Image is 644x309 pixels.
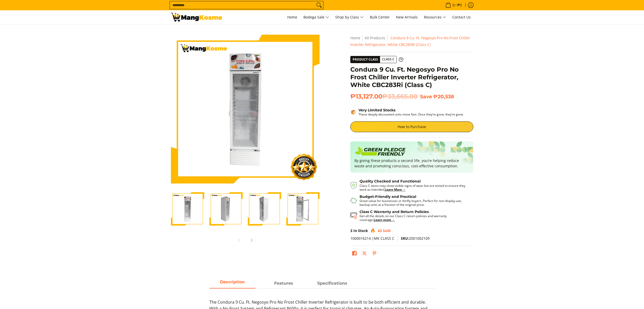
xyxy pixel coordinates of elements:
img: Condura 9 Cu. Ft. Negosyo Chiller Inverter Ref (Class C) l Mang Kosme [171,13,222,22]
a: Shop by Class [333,10,366,24]
span: 2001002109 [401,236,430,241]
nav: Breadcrumbs [350,35,473,48]
p: Get all the details on our Class C return policies and warranty coverage. [360,214,468,222]
strong: Features [274,281,293,286]
a: Share on Facebook [351,250,358,258]
a: Bulk Center [367,10,392,24]
span: Home [287,15,297,20]
img: Condura 9 Cu. Ft. Negosyo Pro No Frost Chiller Inverter Refrigerator, White CBC283Ri (Class C)-1 [171,192,204,226]
img: Condura 9 Cu. Ft. Negosyo Pro No Frost Chiller Inverter Refrigerator, White CBC283Ri (Class C)-3 [248,192,281,226]
strong: Quality Checked and Functional [360,179,421,184]
strong: Class C Warranty and Return Policies [360,209,429,214]
p: These deeply discounted units move fast. Once they’re gone, they’re gone. [359,112,464,116]
span: Product Class [351,56,380,63]
span: 1000016214 |MK CLASS C [350,236,394,241]
a: How to Purchase [350,121,473,132]
span: SKU: [401,236,409,241]
img: Condura 9 Cu. Ft. Negosyo Pro No Frost Chiller Inverter Refrigerator, White CBC283Ri (Class C) [171,35,320,184]
p: By giving these products a second life, you’re helping reduce waste and promoting conscious, cost... [354,158,469,169]
button: Search [315,1,323,9]
span: Contact Us [452,15,471,20]
p: Class C items may show visible signs of wear but are tested to ensure they work as intended. [360,184,468,191]
a: Product Class Class C [350,56,403,63]
a: Description 1 [261,279,307,288]
span: 63 [378,228,382,233]
span: Bulk Center [370,15,390,20]
a: Description 2 [309,279,355,288]
a: Bodega Sale [301,10,332,24]
span: ₱20,538 [433,93,454,100]
span: New Arrivals [396,15,418,20]
nav: Main Menu [227,10,473,24]
span: In Stock [353,228,368,233]
button: Next [246,235,257,246]
p: Great value for businesses or thrifty buyers. Perfect for non-display use, backup units at a frac... [360,199,468,207]
strong: Specifications [317,281,347,286]
a: All Products [365,35,385,40]
span: Bodega Sale [303,14,329,21]
a: Home [350,35,360,40]
span: 3 [350,228,352,233]
h1: Condura 9 Cu. Ft. Negosyo Pro No Frost Chiller Inverter Refrigerator, White CBC283Ri (Class C) [350,66,473,89]
span: 0 [452,3,455,7]
a: Contact Us [450,10,473,24]
strong: Very Limited Stocks [359,108,395,112]
span: Sold [383,228,391,233]
span: ₱0 [457,3,463,7]
a: Learn more → [374,218,395,222]
span: Save [420,93,432,100]
a: New Arrivals [393,10,420,24]
span: Description [209,279,255,288]
span: Class C [380,56,396,63]
img: Condura 9 Cu. Ft. Negosyo Pro No Frost Chiller Inverter Refrigerator, White CBC283Ri (Class C)-2 [209,192,243,226]
a: Resources [421,10,449,24]
a: Learn More → [385,187,406,192]
span: Condura 9 Cu. Ft. Negosyo Pro No Frost Chiller Inverter Refrigerator, White CBC283Ri (Class C) [350,35,470,47]
a: Pin on Pinterest [371,250,378,258]
span: Resources [424,14,446,21]
span: Shop by Class [335,14,364,21]
span: • [444,2,463,8]
del: ₱33,665.00 [382,93,417,100]
a: Description [209,279,255,288]
span: ₱13,127.00 [350,93,417,100]
a: Post on X [361,250,368,258]
a: Home [285,10,300,24]
img: Condura 9 Cu. Ft. Negosyo Pro No Frost Chiller Inverter Refrigerator, White CBC283Ri (Class C)-4 [286,192,320,226]
strong: Budget-Friendly and Practical [360,194,416,199]
img: Badge sustainability green pledge friendly [354,146,406,158]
